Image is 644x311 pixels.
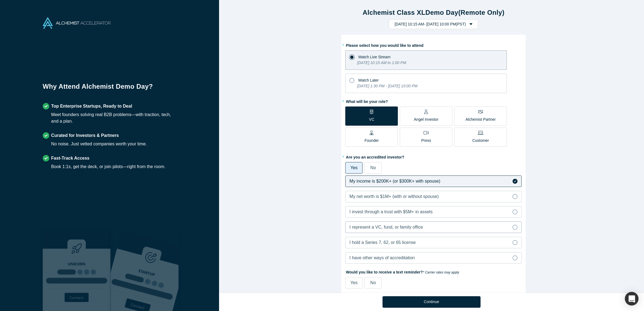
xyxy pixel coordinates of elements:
p: VC [369,117,374,122]
span: My net worth is $1M+ (with or without spouse) [349,194,439,199]
p: Founder [364,138,379,143]
p: Press [421,138,431,143]
label: Please select how you would like to attend [345,41,522,48]
strong: Fast-Track Access [51,156,90,160]
button: Continue [383,296,481,308]
i: [DATE] 10:15 AM to 1:00 PM [357,61,406,65]
img: Robust Technologies [43,230,111,311]
div: Meet founders solving real B2B problems—with traction, tech, and a plan. [51,111,176,125]
img: Alchemist Accelerator Logo [43,17,111,29]
span: My income is $200K+ (or $300K+ with spouse) [349,179,440,183]
p: Customer [472,138,489,143]
strong: Top Enterprise Startups, Ready to Deal [51,104,132,108]
strong: Curated for Investors & Partners [51,133,119,138]
span: Yes [350,280,358,285]
span: I represent a VC, fund, or family office [349,225,423,229]
p: Alchemist Partner [465,117,496,122]
button: [DATE] 10:15 AM- [DATE] 10:00 PM(PST) [389,19,478,29]
label: Are you an accredited investor? [345,152,522,160]
span: I have other ways of accreditation [349,255,415,260]
span: I invest through a trust with $5M+ in assets [349,209,433,214]
em: * Carrier rates may apply [423,270,459,274]
label: What will be your role? [345,97,522,105]
div: No noise. Just vetted companies worth your time. [51,141,147,147]
h1: Why Attend Alchemist Demo Day? [43,82,176,95]
span: I hold a Series 7, 62, or 65 license [349,240,416,245]
span: Watch Live Stream [358,55,390,59]
label: Would you like to receive a text reminder? [345,267,522,275]
img: Prism AI [111,230,179,311]
i: [DATE] 1:30 PM - [DATE] 10:00 PM [357,84,417,88]
span: No [370,165,376,170]
span: Watch Later [358,78,379,82]
span: Yes [350,165,358,170]
strong: Alchemist Class XL Demo Day (Remote Only) [363,9,504,16]
span: No [370,280,376,285]
p: Angel Investor [414,117,439,122]
div: Book 1:1s, get the deck, or join pilots—right from the room. [51,163,165,170]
